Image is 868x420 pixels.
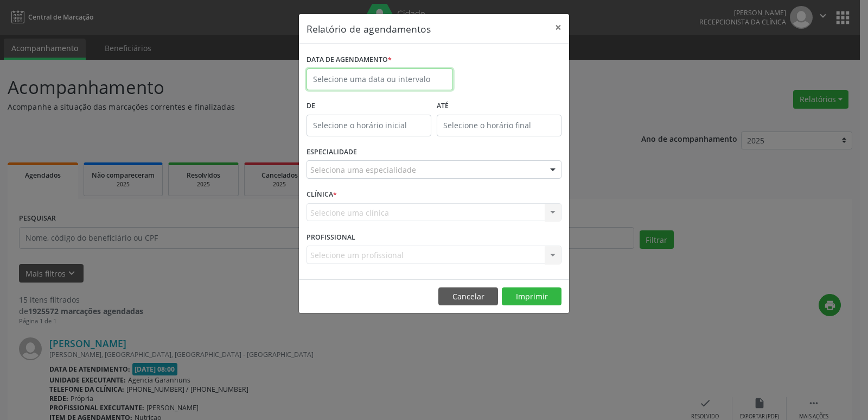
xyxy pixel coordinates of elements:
[307,52,392,68] label: DATA DE AGENDAMENTO
[502,287,561,306] button: Imprimir
[307,68,453,90] input: Selecione uma data ou intervalo
[307,22,431,36] h5: Relatório de agendamentos
[307,186,337,203] label: CLÍNICA
[307,98,431,115] label: De
[437,115,561,136] input: Selecione o horário final
[307,229,355,246] label: PROFISSIONAL
[307,115,431,136] input: Selecione o horário inicial
[438,287,498,306] button: Cancelar
[310,164,416,175] span: Seleciona uma especialidade
[307,144,357,161] label: ESPECIALIDADE
[547,14,569,41] button: Close
[437,98,561,115] label: ATÉ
